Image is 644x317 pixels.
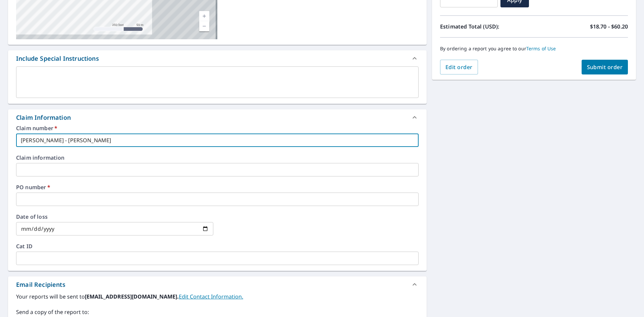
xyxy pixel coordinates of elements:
[440,22,534,31] p: Estimated Total (USD):
[16,308,419,316] label: Send a copy of the report to:
[8,276,427,293] div: Email Recipients
[199,21,209,31] a: Current Level 17, Zoom Out
[587,63,623,71] span: Submit order
[16,125,419,131] label: Claim number
[590,22,628,31] p: $18.70 - $60.20
[16,244,419,249] label: Cat ID
[526,45,556,52] a: Terms of Use
[8,50,427,66] div: Include Special Instructions
[8,109,427,125] div: Claim Information
[16,155,419,160] label: Claim information
[16,293,419,301] label: Your reports will be sent to
[16,280,65,289] div: Email Recipients
[16,184,419,190] label: PO number
[445,63,473,71] span: Edit order
[16,113,71,122] div: Claim Information
[85,293,179,300] b: [EMAIL_ADDRESS][DOMAIN_NAME].
[16,214,213,219] label: Date of loss
[440,46,628,52] p: By ordering a report you agree to our
[440,60,478,74] button: Edit order
[582,60,628,74] button: Submit order
[179,293,243,300] a: EditContactInfo
[16,54,99,63] div: Include Special Instructions
[199,11,209,21] a: Current Level 17, Zoom In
